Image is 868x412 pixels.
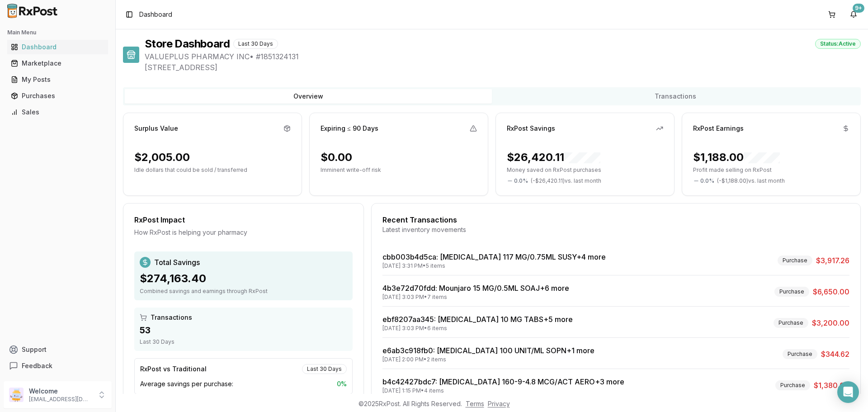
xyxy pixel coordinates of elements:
div: Status: Active [815,39,861,49]
button: Marketplace [4,56,112,71]
div: 53 [140,324,347,336]
span: Feedback [22,361,52,370]
div: [DATE] 3:03 PM • 7 items [382,294,569,301]
span: $1,380.00 [814,380,849,391]
div: [DATE] 1:15 PM • 4 items [382,387,624,394]
div: Sales [11,108,104,117]
p: [EMAIL_ADDRESS][DOMAIN_NAME] [29,396,92,403]
div: $274,163.40 [140,271,347,286]
button: Dashboard [4,40,112,54]
span: $3,917.26 [816,255,849,266]
div: Latest inventory movements [382,225,849,234]
a: Purchases [7,88,108,104]
p: Welcome [29,387,92,396]
span: [STREET_ADDRESS] [145,62,861,73]
button: Transactions [492,89,859,104]
button: 9+ [846,7,861,22]
div: RxPost vs Traditional [140,365,207,374]
div: Purchase [774,287,809,297]
div: Last 30 Days [302,364,347,374]
span: Average savings per purchase: [140,379,233,388]
div: Purchase [775,380,810,390]
a: ebf8207aa345: [MEDICAL_DATA] 10 MG TABS+5 more [382,315,573,324]
h2: Main Menu [7,29,108,36]
img: RxPost Logo [4,4,61,18]
div: Purchases [11,91,104,100]
a: Marketplace [7,55,108,71]
div: Purchase [778,256,812,265]
span: ( - $1,188.00 ) vs. last month [717,177,785,185]
div: RxPost Impact [134,214,353,225]
div: 9+ [853,4,864,13]
a: Dashboard [7,39,108,55]
img: User avatar [9,388,24,402]
div: Recent Transactions [382,214,849,225]
p: Idle dollars that could be sold / transferred [134,166,291,174]
div: Purchase [783,349,817,359]
h1: Store Dashboard [145,37,230,51]
div: RxPost Earnings [693,124,744,133]
div: [DATE] 3:03 PM • 6 items [382,325,573,332]
div: Marketplace [11,59,104,68]
button: Purchases [4,89,112,103]
div: [DATE] 3:31 PM • 5 items [382,262,606,270]
div: Last 30 Days [233,39,278,49]
div: $26,420.11 [507,150,600,165]
span: Dashboard [139,10,172,19]
span: ( - $26,420.11 ) vs. last month [531,177,601,185]
a: cbb003b4d5ca: [MEDICAL_DATA] 117 MG/0.75ML SUSY+4 more [382,252,606,261]
button: Overview [125,89,492,104]
span: 0.0 % [514,177,528,185]
a: My Posts [7,71,108,88]
div: $2,005.00 [134,150,190,165]
a: Sales [7,104,108,120]
div: $0.00 [321,150,352,165]
div: Open Intercom Messenger [837,381,859,403]
button: Feedback [4,358,112,374]
div: Surplus Value [134,124,178,133]
a: e6ab3c918fb0: [MEDICAL_DATA] 100 UNIT/ML SOPN+1 more [382,346,594,355]
div: Last 30 Days [140,338,347,346]
span: Transactions [151,313,192,322]
span: $6,650.00 [813,286,849,297]
a: Terms [466,400,484,407]
button: My Posts [4,72,112,87]
span: $344.62 [821,349,849,360]
span: Total Savings [154,257,200,268]
p: Profit made selling on RxPost [693,166,849,174]
div: Purchase [774,318,808,328]
a: Privacy [488,400,510,407]
nav: breadcrumb [139,10,172,19]
div: RxPost Savings [507,124,555,133]
span: $3,200.00 [812,317,849,328]
div: [DATE] 2:00 PM • 2 items [382,356,594,363]
div: My Posts [11,75,104,84]
a: b4c42427bdc7: [MEDICAL_DATA] 160-9-4.8 MCG/ACT AERO+3 more [382,377,624,386]
div: Expiring ≤ 90 Days [321,124,378,133]
div: How RxPost is helping your pharmacy [134,228,353,237]
p: Money saved on RxPost purchases [507,166,663,174]
div: Combined savings and earnings through RxPost [140,288,347,295]
div: Dashboard [11,43,104,52]
a: 4b3e72d70fdd: Mounjaro 15 MG/0.5ML SOAJ+6 more [382,284,569,293]
span: 0.0 % [700,177,714,185]
button: Support [4,341,112,358]
div: $1,188.00 [693,150,780,165]
button: Sales [4,105,112,119]
p: Imminent write-off risk [321,166,477,174]
span: VALUEPLUS PHARMACY INC • # 1851324131 [145,51,861,62]
span: 0 % [337,379,347,388]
